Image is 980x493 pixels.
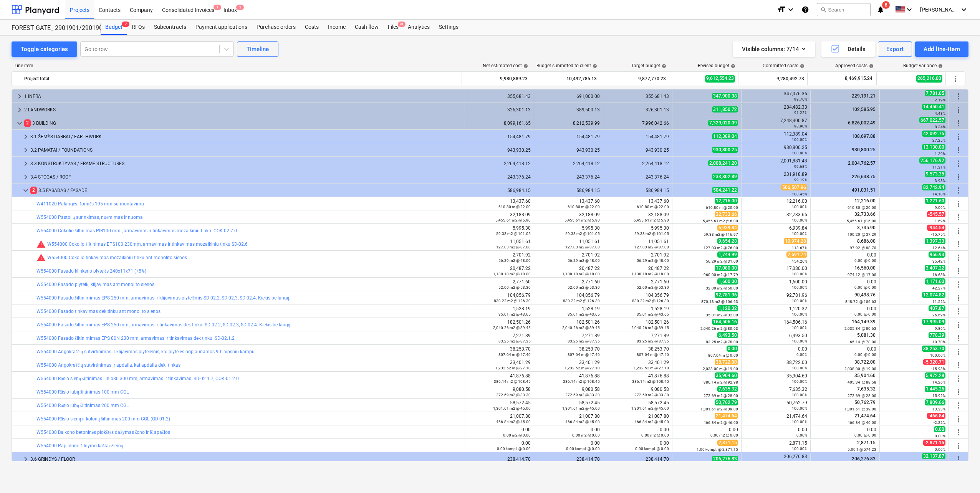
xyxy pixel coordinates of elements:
span: More actions [954,213,963,222]
div: 243,376.24 [468,174,531,180]
small: 100.00% [792,151,807,155]
div: 20,487.22 [468,266,531,276]
span: keyboard_arrow_down [21,186,30,195]
a: W554000 Fasado šiltinimimas EPS 80N 230 mm, armavimas ir tinkavimas dek tinku. SD-02.1.2 [36,336,235,341]
span: keyboard_arrow_right [21,132,30,141]
a: Budget2 [101,20,127,35]
a: W554000 Cokolio tinkavimas mozaikiniu tinku ant monolito sienos [47,255,187,260]
span: More actions [954,146,963,155]
div: 7,248,300.87 [745,118,807,129]
span: 6,826,002.49 [847,120,876,126]
span: keyboard_arrow_right [21,159,30,168]
span: help [660,64,666,68]
span: 2 [122,22,129,27]
div: 7,996,042.66 [606,121,669,126]
span: 1,221.60 [925,198,945,204]
a: W554000 Papildomi šildymo kaštai žiemą [36,443,123,448]
div: 20,487.22 [606,266,669,276]
span: More actions [954,307,963,316]
small: 5,455.61 m2 @ 6.00 [703,219,738,223]
small: 127.03 m2 @ 76.00 [704,246,738,250]
span: 506,507.96 [781,184,807,190]
small: 97.92 @ 88.70 [850,246,876,250]
div: Analytics [403,20,434,35]
span: More actions [954,92,963,101]
div: 3.1 ŽEMĖS DARBAI / EARTHWORK [30,131,462,143]
i: Knowledge base [801,5,809,14]
a: Files9+ [383,20,403,35]
a: W411020 Palangės išorinės 195 mm su montavimu [36,201,144,207]
small: 100.00% [792,218,807,222]
span: keyboard_arrow_right [21,172,30,182]
div: 943,930.25 [606,147,669,153]
span: 2,008,241.20 [708,160,738,166]
span: help [867,64,874,68]
a: Costs [300,20,323,35]
small: 14.10% [932,192,945,196]
small: 56.29 m2 @ 48.00 [498,258,531,263]
small: 5,455.61 @ 6.00 [847,219,876,223]
span: More actions [954,159,963,168]
div: 3.2 PAMATAI / FOUNDATIONS [30,144,462,156]
a: W554000 Cokolio šiltinimas EPS100 230mm, armavimas ir tinkavimas mozaikiniu tinku SD-02.6 [47,242,248,247]
div: 6,939.84 [745,225,807,236]
div: 586,984.15 [606,188,669,193]
small: 1.39% [935,152,945,156]
span: 9,612,554.23 [705,75,735,82]
button: Visible columns:7/14 [733,41,815,57]
div: Add line-item [924,44,960,54]
button: Toggle categories [12,41,77,57]
div: 930,800.25 [745,145,807,156]
span: help [798,64,805,68]
div: 9,877,770.23 [603,73,666,85]
span: 9+ [398,22,406,27]
small: 35.42% [932,259,945,263]
span: More actions [954,253,963,262]
div: 2,701.92 [606,252,669,263]
small: 100.00% [792,205,807,209]
a: W554000 Balkono betoninės plokštės dažymas šono ir iš apačios [36,430,170,435]
a: Subcontracts [149,20,191,35]
div: 2,701.92 [537,252,600,263]
div: 2 LANDWORKS [24,104,462,116]
div: Net estimated cost [483,63,528,68]
span: 14,450.41 [922,104,945,110]
span: 1 [214,5,221,10]
a: W554000 Rūsio lubų šiltinimas 100 mm CGL [36,389,129,395]
span: 8,686.00 [856,238,876,244]
div: 8,099,161.65 [468,121,531,126]
span: 112,389.04 [712,133,738,139]
span: More actions [954,428,963,437]
small: 1,138.18 m2 @ 18.00 [631,272,669,276]
span: 229,191.21 [851,93,876,99]
span: 3 [236,5,244,10]
span: 16,560.00 [854,265,876,271]
div: 32,188.09 [606,212,669,223]
div: 32,188.09 [468,212,531,223]
small: 12.64% [932,246,945,250]
div: 2,701.92 [468,252,531,263]
span: More actions [954,401,963,410]
span: More actions [954,347,963,356]
span: 226,638.75 [851,174,876,179]
small: 8.34% [935,125,945,129]
small: -1.69% [934,219,945,223]
span: -545.57 [927,211,945,217]
a: Settings [434,20,463,35]
span: More actions [954,266,963,276]
small: 610.80 m @ 22.00 [568,205,600,209]
a: W554000 Pastolių surinkimas, nuėmimas ir nuoma [36,215,143,220]
small: 59.33 m2 @ 101.05 [634,232,669,236]
div: 32,733.66 [745,212,807,223]
span: More actions [954,320,963,329]
span: 9,573.35 [925,171,945,177]
div: Budget [101,20,127,35]
small: 100.00% [792,137,807,142]
div: Toggle categories [21,44,68,54]
span: 17,080.00 [715,265,738,271]
span: 311,850.72 [712,106,738,112]
div: Files [383,20,403,35]
button: Search [817,3,871,16]
small: 5,455.61 m2 @ 5.90 [495,218,531,222]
